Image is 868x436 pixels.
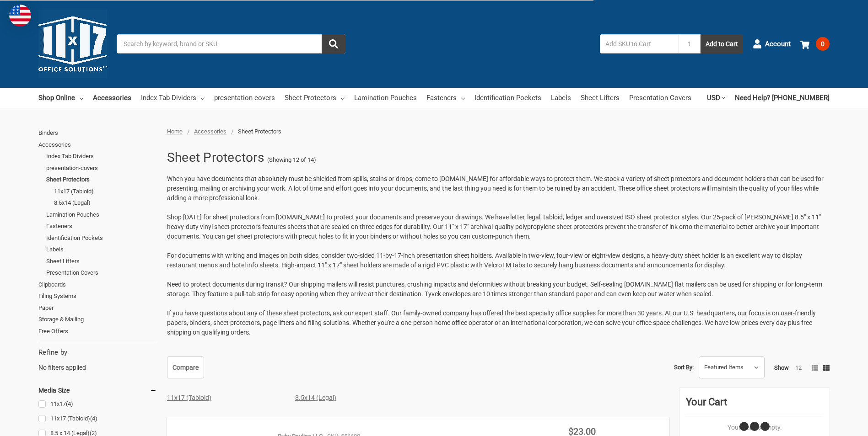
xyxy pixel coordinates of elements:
[46,150,157,162] a: Index Tab Dividers
[774,364,789,371] span: Show
[38,139,157,151] a: Accessories
[800,32,830,56] a: 0
[167,308,830,337] p: If you have questions about any of these sheet protectors, ask our expert staff. Our family-owned...
[167,394,211,401] a: 11x17 (Tabloid)
[38,347,157,358] h5: Refine by
[46,220,157,232] a: Fasteners
[46,255,157,267] a: Sheet Lifters
[167,146,264,170] h1: Sheet Protectors
[285,88,345,108] a: Sheet Protectors
[66,400,73,407] span: (4)
[38,302,157,314] a: Paper
[167,213,830,241] p: Shop [DATE] for sheet protectors from [DOMAIN_NAME] to protect your documents and preserve your d...
[54,197,157,209] a: 8.5x14 (Legal)
[93,88,131,108] a: Accessories
[686,423,823,432] p: Your Cart Is Empty.
[38,10,107,78] img: 11x17.com
[38,279,157,291] a: Clipboards
[38,314,157,325] a: Storage & Mailing
[194,128,226,135] a: Accessories
[581,88,620,108] a: Sheet Lifters
[426,88,465,108] a: Fasteners
[214,88,275,108] a: presentation-covers
[46,162,157,174] a: presentation-covers
[167,128,183,135] a: Home
[46,209,157,221] a: Lamination Pouches
[38,347,157,372] div: No filters applied
[735,88,830,108] a: Need Help? [PHONE_NUMBER]
[686,394,823,416] div: Your Cart
[795,364,802,371] a: 12
[38,385,157,396] h5: Media Size
[167,251,830,270] p: For documents with writing and images on both sides, consider two-sided 11-by-17-inch presentatio...
[46,244,157,255] a: Labels
[46,267,157,279] a: Presentation Covers
[38,413,157,425] a: 11x17 (Tabloid)
[793,411,868,436] iframe: Google Customer Reviews
[238,128,281,135] span: Sheet Protectors
[753,32,791,56] a: Account
[38,127,157,139] a: Binders
[167,174,830,203] p: When you have documents that absolutely must be shielded from spills, stains or drops, come to [D...
[38,325,157,337] a: Free Offers
[9,5,31,27] img: duty and tax information for United States
[474,88,541,108] a: Identification Pockets
[141,88,205,108] a: Index Tab Dividers
[816,37,830,51] span: 0
[765,39,791,49] span: Account
[46,232,157,244] a: Identification Pockets
[629,88,691,108] a: Presentation Covers
[38,398,157,410] a: 11x17
[38,290,157,302] a: Filing Systems
[90,415,97,422] span: (4)
[117,34,345,53] input: Search by keyword, brand or SKU
[707,88,725,108] a: USD
[295,394,336,401] a: 8.5x14 (Legal)
[54,186,157,197] a: 11x17 (Tabloid)
[354,88,417,108] a: Lamination Pouches
[38,88,83,108] a: Shop Online
[674,361,694,374] label: Sort By:
[167,356,204,378] a: Compare
[267,155,316,165] span: (Showing 12 of 14)
[551,88,571,108] a: Labels
[167,280,830,299] p: Need to protect documents during transit? Our shipping mailers will resist punctures, crushing im...
[46,174,157,186] a: Sheet Protectors
[701,34,743,53] button: Add to Cart
[600,34,679,53] input: Add SKU to Cart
